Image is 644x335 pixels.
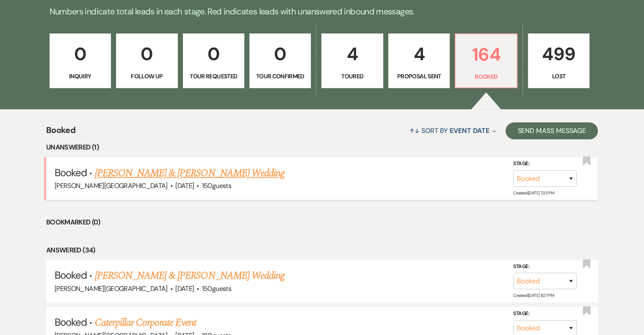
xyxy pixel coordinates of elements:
span: [PERSON_NAME][GEOGRAPHIC_DATA] [55,284,168,293]
p: 0 [55,40,105,68]
p: 0 [188,40,239,68]
span: Booked [55,269,87,282]
p: Inquiry [55,72,105,81]
label: Stage: [513,159,577,169]
a: 0Inquiry [50,33,111,89]
span: Booked [55,316,87,329]
a: 4Proposal Sent [388,33,450,89]
button: Sort By Event Date [406,119,499,142]
p: Lost [533,72,584,81]
p: 4 [327,40,377,68]
span: [DATE] [175,284,194,293]
a: Caterpillar Corporate Event [95,315,196,330]
a: 0Follow Up [116,33,177,89]
li: Answered (34) [46,245,598,256]
span: [PERSON_NAME][GEOGRAPHIC_DATA] [55,181,168,190]
span: 150 guests [202,284,231,293]
a: 499Lost [528,33,589,89]
span: ↑↓ [409,126,420,135]
span: Event Date [450,126,489,135]
p: Follow Up [122,72,172,81]
span: 150 guests [202,181,231,190]
p: 0 [122,40,172,68]
span: Created: [DATE] 8:27 PM [513,293,554,298]
p: 0 [255,40,305,68]
button: Send Mass Message [506,122,598,139]
p: Toured [327,72,377,81]
p: Tour Confirmed [255,72,305,81]
label: Stage: [513,262,577,271]
p: 499 [533,40,584,68]
span: Booked [46,124,75,142]
label: Stage: [513,309,577,318]
a: 164Booked [455,33,517,89]
p: 4 [394,40,444,68]
p: 164 [461,40,511,69]
a: [PERSON_NAME] & [PERSON_NAME] Wedding [95,268,285,283]
li: Bookmarked (0) [46,217,598,228]
span: Created: [DATE] 7:23 PM [513,190,554,196]
a: 4Toured [321,33,383,89]
span: [DATE] [175,181,194,190]
p: Booked [461,72,511,81]
a: 0Tour Requested [183,33,244,89]
p: Proposal Sent [394,72,444,81]
p: Numbers indicate total leads in each stage. Red indicates leads with unanswered inbound messages. [17,5,627,18]
span: Booked [55,166,87,179]
a: 0Tour Confirmed [249,33,311,89]
li: Unanswered (1) [46,142,598,153]
p: Tour Requested [188,72,239,81]
a: [PERSON_NAME] & [PERSON_NAME] Wedding [95,166,285,181]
